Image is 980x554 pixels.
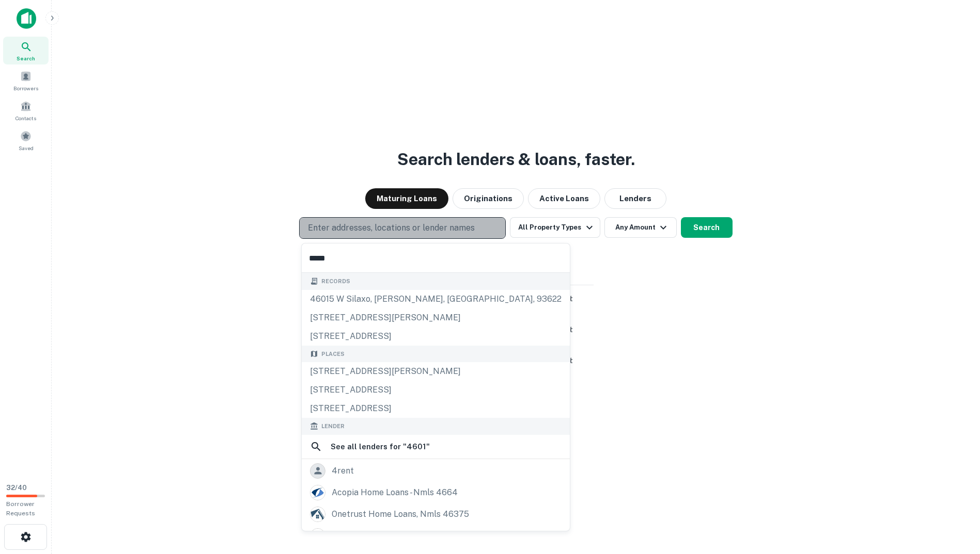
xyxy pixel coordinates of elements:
span: Places [321,350,345,359]
span: Saved [19,144,34,152]
div: onetrust home loans, nmls 46375 [332,507,469,522]
h3: Search lenders & loans, faster. [397,147,635,172]
div: [STREET_ADDRESS] [302,381,570,399]
button: Active Loans [528,188,600,209]
div: [STREET_ADDRESS][PERSON_NAME] [302,308,570,327]
span: Borrowers [13,84,38,92]
iframe: Chat Widget [928,471,980,521]
button: Enter addresses, locations or lender names [299,217,506,239]
div: [STREET_ADDRESS] [302,399,570,418]
div: 46015 w silaxo, [PERSON_NAME], [GEOGRAPHIC_DATA], 93622 [302,290,570,308]
span: Borrower Requests [6,500,35,517]
button: All Property Types [510,217,600,238]
a: 4rent [302,460,570,482]
p: Enter addresses, locations or lender names [308,222,475,234]
span: Lender [321,422,345,431]
a: Borrowers [3,67,49,94]
img: capitalize-icon.png [17,8,36,29]
span: Records [321,277,350,286]
span: Search [17,54,35,62]
a: acopia home loans - nmls 4664 [302,482,570,503]
a: onetrust home loans, nmls 46375 [302,503,570,525]
button: Search [681,217,733,238]
img: picture [310,507,325,522]
img: picture [310,485,325,500]
div: 40|86 advisors [332,528,391,544]
a: 40|86 advisors [302,525,570,547]
button: Any Amount [604,217,677,238]
button: Maturing Loans [365,188,448,209]
span: 32 / 40 [6,484,27,492]
h6: See all lenders for " 4601 " [331,441,430,453]
div: acopia home loans - nmls 4664 [332,485,458,500]
span: Contacts [15,114,36,122]
button: Lenders [604,188,666,209]
a: Saved [3,126,49,154]
img: picture [310,529,325,543]
a: Search [3,37,49,64]
div: 4rent [332,463,354,479]
div: [STREET_ADDRESS] [302,327,570,346]
button: Originations [453,188,524,209]
div: [STREET_ADDRESS][PERSON_NAME] [302,362,570,381]
a: Contacts [3,96,49,124]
